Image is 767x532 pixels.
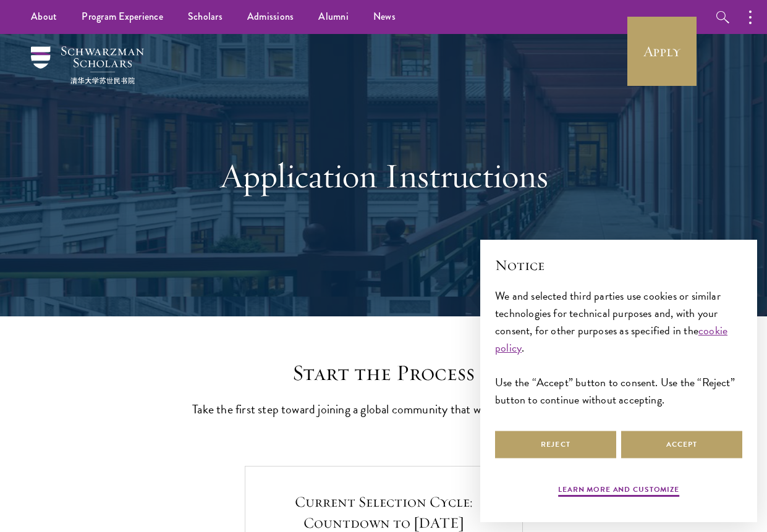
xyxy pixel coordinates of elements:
[495,255,742,276] h2: Notice
[558,484,679,499] button: Learn more and customize
[495,322,727,356] a: cookie policy
[192,399,575,420] p: Take the first step toward joining a global community that will shape the future.
[495,431,616,458] button: Reject
[627,17,697,86] a: Apply
[495,287,742,409] div: We and selected third parties use cookies or similar technologies for technical purposes and, wit...
[621,431,742,458] button: Accept
[171,154,597,197] h1: Application Instructions
[31,46,144,84] img: Schwarzman Scholars
[192,360,575,386] h2: Start the Process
